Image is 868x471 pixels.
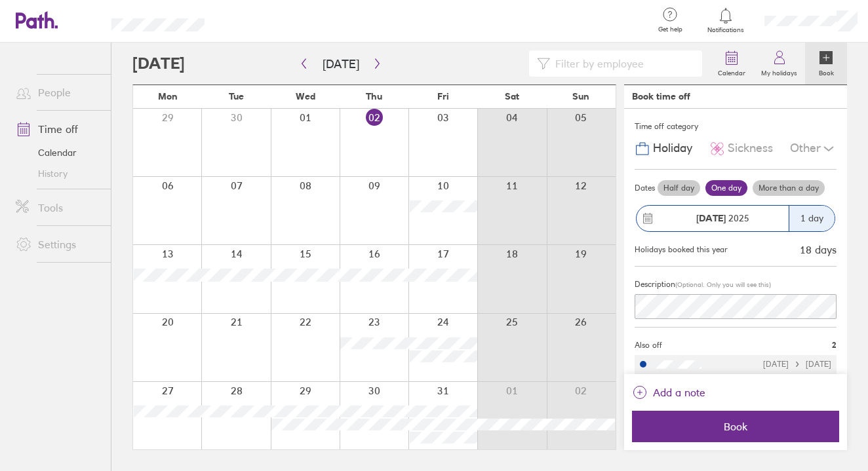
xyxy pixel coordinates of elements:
input: Filter by employee [550,51,694,76]
label: Half day [658,180,700,196]
span: Sickness [728,141,773,155]
a: Book [805,43,847,85]
div: [DATE] [DATE] [763,360,831,369]
div: 18 days [800,244,837,255]
div: Time off category [635,117,837,136]
label: My holidays [753,66,805,77]
span: Holiday [653,141,692,155]
span: 2025 [696,213,749,223]
span: Mon [158,91,178,102]
span: Fri [437,91,449,102]
span: Also off [635,341,662,350]
span: Sun [572,91,589,102]
span: Add a note [653,382,705,403]
a: Time off [5,116,111,142]
div: Book time off [632,91,690,102]
a: My holidays [753,43,805,85]
div: 1 day [789,206,835,231]
label: More than a day [753,180,825,196]
label: Calendar [710,66,753,77]
button: [DATE] 20251 day [635,198,837,238]
button: Book [632,411,839,442]
span: Get help [649,26,692,33]
span: Book [641,421,830,432]
span: 2 [832,341,837,350]
a: History [5,163,111,184]
span: Dates [635,183,655,193]
a: Tools [5,195,111,221]
button: Add a note [632,382,705,403]
div: Other [790,136,837,161]
a: Settings [5,231,111,257]
label: Book [811,66,842,77]
button: [DATE] [312,53,370,75]
span: Sat [505,91,519,102]
span: (Optional. Only you will see this) [675,280,771,289]
span: Tue [229,91,244,102]
span: Notifications [705,26,747,34]
strong: [DATE] [696,212,726,224]
div: Holidays booked this year [635,245,728,254]
label: One day [705,180,747,196]
a: Calendar [710,43,753,85]
a: People [5,79,111,105]
span: Thu [366,91,382,102]
span: Wed [296,91,315,102]
a: Calendar [5,142,111,163]
a: Notifications [705,7,747,34]
span: Description [635,279,675,289]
